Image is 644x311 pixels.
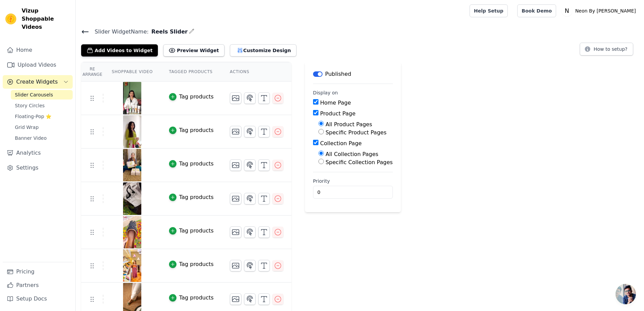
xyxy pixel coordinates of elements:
[15,113,51,120] span: Floating-Pop ⭐
[169,294,214,302] button: Tag products
[320,110,356,117] label: Product Page
[11,101,73,110] a: Story Circles
[562,5,639,17] button: N Neon By [PERSON_NAME]
[230,44,296,57] button: Customize Design
[3,292,73,306] a: Setup Docs
[326,129,386,136] label: Specific Product Pages
[123,216,142,248] img: vizup-images-2ac4.png
[15,91,53,98] span: Slider Carousels
[163,44,224,57] button: Preview Widget
[123,249,142,282] img: vizup-images-90ce.jpg
[326,151,378,157] label: All Collection Pages
[169,193,214,201] button: Tag products
[325,70,351,78] p: Published
[230,159,241,171] button: Change Thumbnail
[16,78,58,86] span: Create Widgets
[81,44,158,57] button: Add Videos to Widget
[3,279,73,292] a: Partners
[313,89,338,96] legend: Display on
[580,43,633,55] button: How to setup?
[11,112,73,121] a: Floating-Pop ⭐
[3,265,73,279] a: Pricing
[179,193,214,201] div: Tag products
[179,227,214,235] div: Tag products
[11,133,73,143] a: Banner Video
[3,161,73,175] a: Settings
[123,82,142,114] img: tn-5556071da2b04fca865b608d20701d67.png
[3,43,73,57] a: Home
[189,27,194,36] div: Edit Name
[230,226,241,238] button: Change Thumbnail
[580,47,633,54] a: How to setup?
[179,294,214,302] div: Tag products
[470,4,508,17] a: Help Setup
[179,260,214,268] div: Tag products
[15,102,45,109] span: Story Circles
[179,93,214,101] div: Tag products
[230,193,241,204] button: Change Thumbnail
[179,160,214,168] div: Tag products
[326,159,393,165] label: Specific Collection Pages
[572,5,639,17] p: Neon By [PERSON_NAME]
[230,293,241,305] button: Change Thumbnail
[179,126,214,134] div: Tag products
[15,135,47,141] span: Banner Video
[89,28,149,36] span: Slider Widget Name:
[22,7,70,31] span: Vizup Shoppable Videos
[230,92,241,104] button: Change Thumbnail
[149,28,188,36] span: Reels Slider
[3,75,73,89] button: Create Widgets
[169,160,214,168] button: Tag products
[15,124,39,131] span: Grid Wrap
[565,7,569,14] text: N
[11,90,73,99] a: Slider Carousels
[517,4,556,17] a: Book Demo
[320,99,351,106] label: Home Page
[230,126,241,137] button: Change Thumbnail
[313,178,393,184] label: Priority
[169,260,214,268] button: Tag products
[123,182,142,215] img: vizup-images-172e.png
[222,62,291,82] th: Actions
[3,146,73,160] a: Analytics
[616,284,636,304] div: Open chat
[123,149,142,181] img: vizup-images-34d1.jpg
[123,115,142,148] img: vizup-images-c6ea.jpg
[103,62,161,82] th: Shoppable Video
[230,260,241,271] button: Change Thumbnail
[81,62,103,82] th: Re Arrange
[169,126,214,134] button: Tag products
[326,121,372,128] label: All Product Pages
[320,140,362,147] label: Collection Page
[11,123,73,132] a: Grid Wrap
[5,14,16,24] img: Vizup
[161,62,222,82] th: Tagged Products
[3,58,73,72] a: Upload Videos
[169,227,214,235] button: Tag products
[169,93,214,101] button: Tag products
